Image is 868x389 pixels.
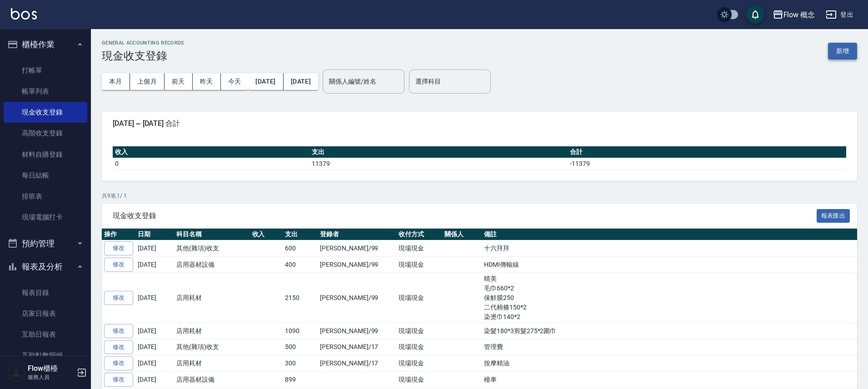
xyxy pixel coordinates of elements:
[828,43,857,60] button: 新增
[817,211,850,219] a: 報表匯出
[135,229,174,240] th: 日期
[135,240,174,257] td: [DATE]
[769,5,819,24] button: Flow 概念
[28,373,74,381] p: 服務人員
[318,339,396,355] td: [PERSON_NAME]/17
[174,323,250,339] td: 店用耗材
[104,291,133,305] a: 修改
[442,229,482,240] th: 關係人
[7,364,25,382] img: Person
[396,355,442,372] td: 現場現金
[174,257,250,273] td: 店用器材設備
[482,240,857,257] td: 十六拜拜
[11,8,37,20] img: Logo
[318,257,396,273] td: [PERSON_NAME]/99
[482,355,857,372] td: 按摩精油
[283,240,318,257] td: 600
[482,372,857,388] td: 檯車
[113,119,846,128] span: [DATE] ~ [DATE] 合計
[174,240,250,257] td: 其他(雜項)收支
[174,372,250,388] td: 店用器材設備
[283,372,318,388] td: 899
[283,273,318,323] td: 2150
[482,339,857,355] td: 管理費
[135,257,174,273] td: [DATE]
[113,158,309,170] td: 0
[104,324,133,338] a: 修改
[4,33,87,56] button: 櫃檯作業
[318,240,396,257] td: [PERSON_NAME]/99
[221,73,249,90] button: 今天
[482,229,857,240] th: 備註
[396,240,442,257] td: 現場現金
[828,46,857,55] a: 新增
[104,258,133,272] a: 修改
[102,40,185,46] h2: GENERAL ACCOUNTING RECORDS
[135,323,174,339] td: [DATE]
[817,209,850,223] button: 報表匯出
[746,5,764,24] button: save
[283,257,318,273] td: 400
[165,73,193,90] button: 前天
[284,73,318,90] button: [DATE]
[135,339,174,355] td: [DATE]
[174,229,250,240] th: 科目名稱
[102,50,185,62] h3: 現金收支登錄
[104,340,133,354] a: 修改
[4,123,87,144] a: 高階收支登錄
[396,323,442,339] td: 現場現金
[568,146,846,158] th: 合計
[113,146,309,158] th: 收入
[250,229,283,240] th: 收入
[396,339,442,355] td: 現場現金
[822,6,857,23] button: 登出
[4,207,87,228] a: 現場電腦打卡
[104,356,133,370] a: 修改
[318,355,396,372] td: [PERSON_NAME]/17
[4,186,87,207] a: 排班表
[130,73,165,90] button: 上個月
[783,9,815,20] div: Flow 概念
[309,146,568,158] th: 支出
[4,282,87,303] a: 報表目錄
[396,229,442,240] th: 收付方式
[104,373,133,387] a: 修改
[248,73,283,90] button: [DATE]
[4,303,87,324] a: 店家日報表
[318,323,396,339] td: [PERSON_NAME]/99
[309,158,568,170] td: 11379
[318,229,396,240] th: 登錄者
[102,229,135,240] th: 操作
[482,323,857,339] td: 染髮180*3剪髮275*2圍巾
[135,372,174,388] td: [DATE]
[102,73,130,90] button: 本月
[283,355,318,372] td: 300
[4,81,87,102] a: 帳單列表
[135,355,174,372] td: [DATE]
[4,232,87,255] button: 預約管理
[4,324,87,345] a: 互助日報表
[482,273,857,323] td: 晴美 毛巾660*2 保鮮膜250 二代棉條150*2 染燙巾140*2
[104,241,133,255] a: 修改
[174,339,250,355] td: 其他(雜項)收支
[102,192,857,200] p: 共 9 筆, 1 / 1
[283,339,318,355] td: 500
[4,165,87,186] a: 每日結帳
[113,211,817,220] span: 現金收支登錄
[135,273,174,323] td: [DATE]
[4,144,87,165] a: 材料自購登錄
[193,73,221,90] button: 昨天
[4,255,87,279] button: 報表及分析
[396,273,442,323] td: 現場現金
[396,257,442,273] td: 現場現金
[174,273,250,323] td: 店用耗材
[4,345,87,366] a: 互助點數明細
[283,323,318,339] td: 1090
[318,273,396,323] td: [PERSON_NAME]/99
[4,60,87,81] a: 打帳單
[4,102,87,123] a: 現金收支登錄
[28,364,74,373] h5: Flow櫃檯
[396,372,442,388] td: 現場現金
[283,229,318,240] th: 支出
[482,257,857,273] td: HDMI傳輸線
